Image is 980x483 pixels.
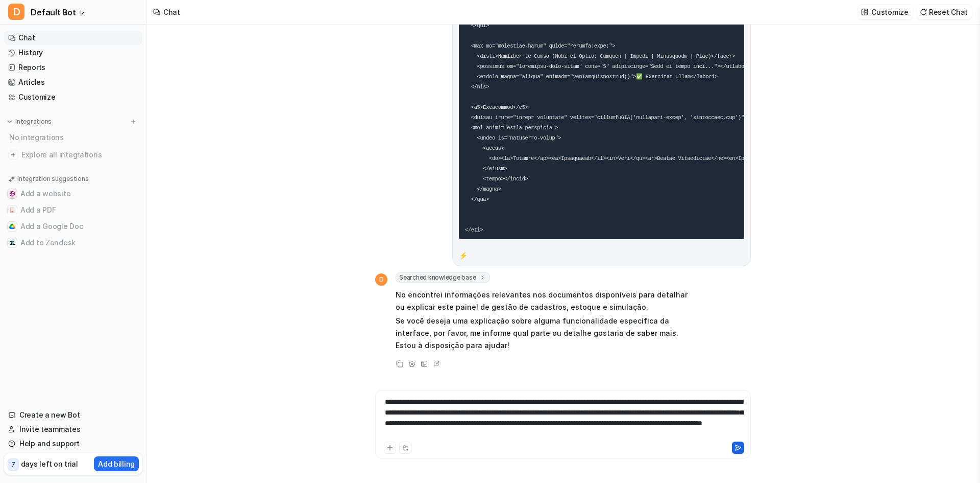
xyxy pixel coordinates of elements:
[6,118,13,125] img: expand menu
[861,8,868,16] img: customize
[9,207,15,213] img: Add a PDF
[9,191,15,197] img: Add a website
[917,5,972,19] button: Reset Chat
[4,148,142,162] a: Explore all integrations
[11,460,15,469] p: 7
[396,315,694,352] p: Se você deseja uma explicação sobre alguma funcionalidade específica da interface, por favor, me ...
[396,272,490,283] span: Searched knowledge base
[21,147,138,163] span: Explore all integrations
[375,273,387,286] span: D
[8,150,18,160] img: explore all integrations
[4,31,142,45] a: Chat
[130,118,137,125] img: menu_add.svg
[4,117,55,127] button: Integrations
[4,45,142,60] a: History
[4,218,142,235] button: Add a Google DocAdd a Google Doc
[15,118,52,126] p: Integrations
[98,458,135,469] p: Add billing
[4,202,142,218] button: Add a PDFAdd a PDF
[9,223,15,229] img: Add a Google Doc
[9,240,15,246] img: Add to Zendesk
[396,289,694,313] p: No encontrei informações relevantes nos documentos disponíveis para detalhar ou explicar este pai...
[871,7,908,17] p: Customize
[4,60,142,75] a: Reports
[4,90,142,104] a: Customize
[21,458,78,469] p: days left on trial
[4,422,142,436] a: Invite teammates
[4,436,142,451] a: Help and support
[4,408,142,422] a: Create a new Bot
[31,5,76,19] span: Default Bot
[4,186,142,202] button: Add a websiteAdd a website
[4,75,142,89] a: Articles
[8,4,24,20] span: D
[920,8,927,16] img: reset
[6,129,142,146] div: No integrations
[17,174,88,183] p: Integration suggestions
[163,7,180,17] div: Chat
[4,235,142,251] button: Add to ZendeskAdd to Zendesk
[459,249,468,262] button: ⚡
[94,456,139,471] button: Add billing
[858,5,912,19] button: Customize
